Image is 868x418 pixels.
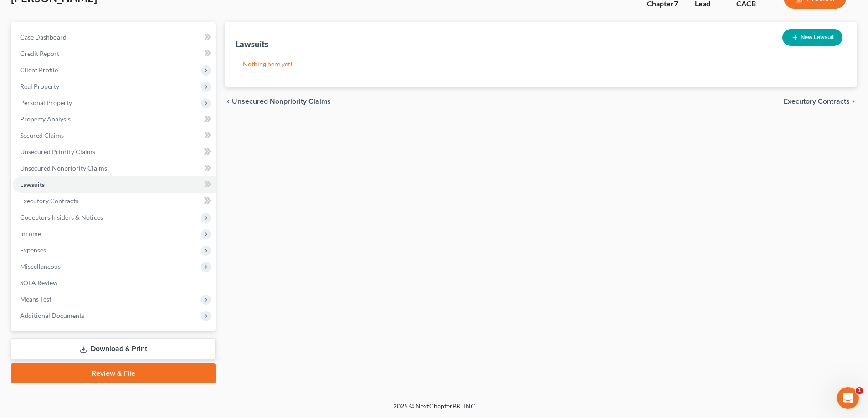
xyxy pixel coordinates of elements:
[20,115,71,123] span: Property Analysis
[20,246,46,254] span: Expenses
[225,98,331,105] button: chevron_left Unsecured Nonpriority Claims
[20,181,45,188] span: Lawsuits
[20,262,61,270] span: Miscellaneous
[784,98,850,105] span: Executory Contracts
[850,98,857,105] i: chevron_right
[243,60,839,69] p: Nothing here yet!
[175,402,694,418] div: 2025 © NextChapterBK, INC
[13,176,216,193] a: Lawsuits
[20,279,58,287] span: SOFA Review
[236,39,268,50] div: Lawsuits
[20,131,64,139] span: Secured Claims
[13,144,216,160] a: Unsecured Priority Claims
[232,98,331,105] span: Unsecured Nonpriority Claims
[784,98,857,105] button: Executory Contracts chevron_right
[13,45,216,62] a: Credit Report
[20,295,51,303] span: Means Test
[11,338,216,360] a: Download & Print
[20,164,107,172] span: Unsecured Nonpriority Claims
[13,275,216,291] a: SOFA Review
[20,312,84,319] span: Additional Documents
[20,99,72,106] span: Personal Property
[20,197,78,205] span: Executory Contracts
[20,66,58,74] span: Client Profile
[13,29,216,45] a: Case Dashboard
[13,160,216,176] a: Unsecured Nonpriority Claims
[225,98,232,105] i: chevron_left
[20,82,59,90] span: Real Property
[20,148,95,156] span: Unsecured Priority Claims
[856,387,863,394] span: 1
[13,193,216,209] a: Executory Contracts
[20,230,41,237] span: Income
[13,111,216,127] a: Property Analysis
[20,33,67,41] span: Case Dashboard
[837,387,859,409] iframe: Intercom live chat
[782,29,842,46] button: New Lawsuit
[20,50,59,57] span: Credit Report
[11,363,216,383] a: Review & File
[20,213,103,221] span: Codebtors Insiders & Notices
[13,127,216,144] a: Secured Claims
